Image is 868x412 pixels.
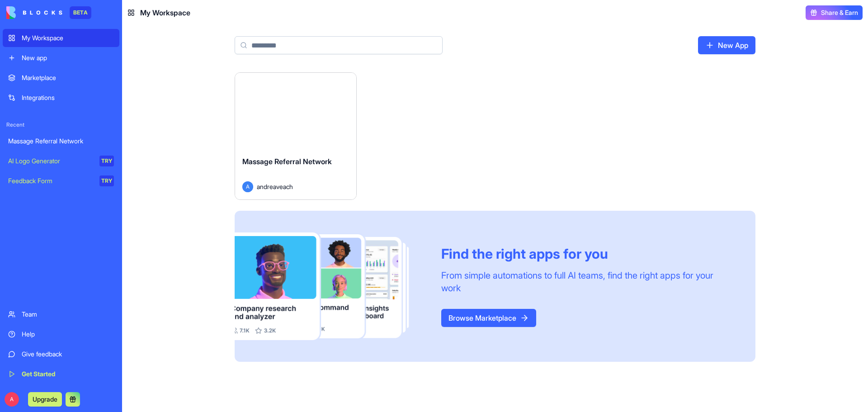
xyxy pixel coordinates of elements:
div: Get Started [22,369,114,379]
a: Help [3,325,119,343]
div: Feedback Form [8,176,93,185]
a: Integrations [3,89,119,107]
a: Feedback FormTRY [3,172,119,190]
a: Marketplace [3,69,119,87]
button: Share & Earn [806,5,863,20]
a: My Workspace [3,29,119,47]
span: A [242,181,253,192]
div: Find the right apps for you [441,246,734,262]
img: logo [6,6,62,19]
div: Marketplace [22,73,114,82]
div: TRY [99,175,114,186]
span: Recent [3,121,119,128]
img: Frame_181_egmpey.png [235,232,427,341]
a: Massage Referral Network [3,132,119,150]
a: Get Started [3,365,119,383]
div: New app [22,53,114,62]
a: BETA [6,6,91,19]
a: New App [698,36,755,54]
span: My Workspace [140,7,190,18]
div: My Workspace [22,33,114,43]
div: BETA [70,6,91,19]
a: Upgrade [28,394,62,403]
div: Team [22,310,114,319]
a: AI Logo GeneratorTRY [3,152,119,170]
div: From simple automations to full AI teams, find the right apps for your work [441,269,734,294]
span: Massage Referral Network [242,157,332,166]
a: Massage Referral NetworkAandreaveach [235,72,357,200]
a: Team [3,305,119,323]
a: Give feedback [3,345,119,363]
span: A [5,392,19,407]
div: AI Logo Generator [8,156,93,166]
div: TRY [99,156,114,166]
a: Browse Marketplace [441,309,536,327]
div: Integrations [22,93,114,102]
span: Share & Earn [821,8,858,17]
button: Upgrade [28,392,62,407]
div: Massage Referral Network [8,137,114,146]
div: Give feedback [22,350,114,359]
a: New app [3,49,119,67]
span: andreaveach [257,182,293,191]
div: Help [22,330,114,339]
